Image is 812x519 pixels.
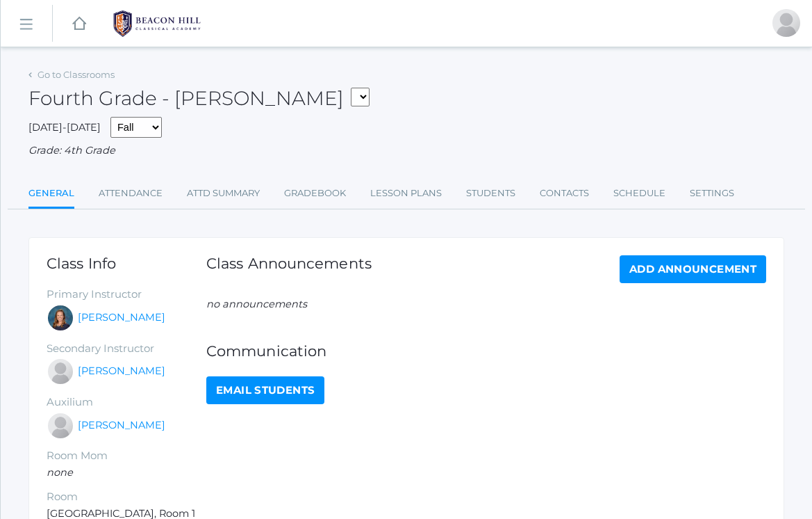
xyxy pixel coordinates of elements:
[613,179,665,207] a: Schedule
[540,179,589,207] a: Contacts
[47,255,206,271] h1: Class Info
[690,179,734,207] a: Settings
[47,466,73,479] em: none
[620,255,766,283] a: Add Announcement
[28,143,784,159] div: Grade: 4th Grade
[466,179,515,207] a: Students
[772,9,800,37] div: Heather Porter
[78,310,165,326] a: [PERSON_NAME]
[47,412,74,440] div: Heather Porter
[105,6,209,41] img: BHCALogos-05-308ed15e86a5a0abce9b8dd61676a3503ac9727e845dece92d48e8588c001991.png
[206,376,324,404] a: Email Students
[78,418,165,433] a: [PERSON_NAME]
[38,69,115,80] a: Go to Classrooms
[187,179,260,207] a: Attd Summary
[47,358,74,385] div: Lydia Chaffin
[206,343,766,359] h1: Communication
[78,364,165,379] a: [PERSON_NAME]
[47,304,74,332] div: Ellie Bradley
[47,397,206,408] h5: Auxilium
[47,450,206,462] h5: Room Mom
[370,179,442,207] a: Lesson Plans
[28,179,74,209] a: General
[284,179,346,207] a: Gradebook
[47,491,206,503] h5: Room
[28,121,101,134] span: [DATE]-[DATE]
[47,343,206,355] h5: Secondary Instructor
[47,289,206,301] h5: Primary Instructor
[99,179,163,207] a: Attendance
[206,298,307,310] em: no announcements
[206,255,372,280] h1: Class Announcements
[28,88,370,110] h2: Fourth Grade - [PERSON_NAME]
